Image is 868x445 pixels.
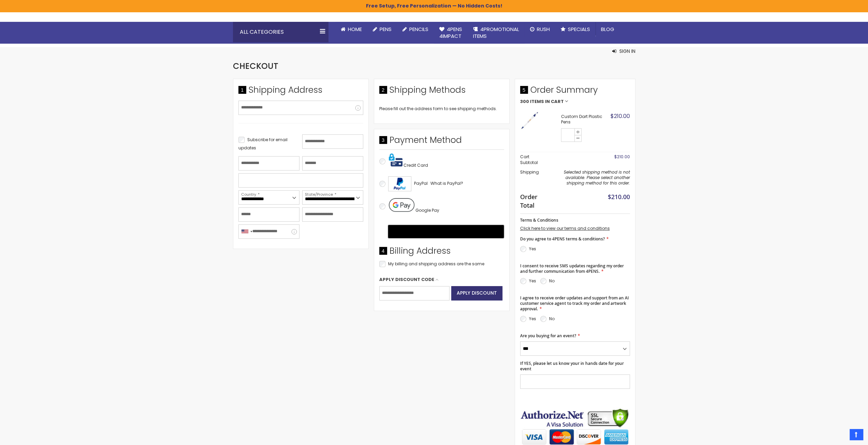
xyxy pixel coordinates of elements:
span: 4PROMOTIONAL ITEMS [473,26,519,40]
button: Buy with GPay [388,225,504,238]
label: No [549,278,555,284]
span: Home [348,26,362,33]
span: Rush [537,26,550,33]
img: Pay with credit card [389,153,402,167]
span: Shipping [520,169,539,175]
th: Cart Subtotal [520,152,546,167]
span: Sign In [619,48,635,55]
span: I agree to receive order updates and support from an AI customer service agent to track my order ... [520,295,629,312]
span: What is PayPal? [430,180,463,186]
img: Custom Dart Plastic Pens-Blue [520,111,539,130]
span: Checkout [233,60,278,72]
a: Specials [555,22,595,37]
div: United States: +1 [239,225,254,238]
button: Apply Discount [451,286,502,300]
span: Subscribe for email updates [238,137,288,151]
a: 4PROMOTIONALITEMS [468,22,525,44]
button: Sign In [612,48,635,55]
span: $210.00 [614,154,630,160]
label: Yes [529,278,536,284]
span: If YES, please let us know your in hands date for your event [520,360,624,372]
span: Order Summary [520,84,630,99]
a: Blog [595,22,620,37]
span: Google Pay [415,207,439,213]
span: Specials [568,26,590,33]
a: Pencils [397,22,434,37]
span: Selected shipping method is not available. Please select another shipping method for this order. [564,169,630,186]
a: Top [850,429,863,440]
span: My billing and shipping address are the same [388,261,484,267]
span: Blog [601,26,614,33]
span: Apply Discount Code [379,277,434,283]
img: Acceptance Mark [388,176,411,191]
div: Shipping Methods [379,84,504,99]
span: $210.00 [610,112,630,120]
a: Home [335,22,367,37]
a: 4Pens4impact [434,22,468,44]
a: Pens [367,22,397,37]
a: Rush [525,22,555,37]
span: 300 [520,99,529,104]
a: What is PayPal? [430,179,463,188]
label: Yes [529,316,536,322]
span: Pencils [409,26,428,33]
strong: Order Total [520,192,543,209]
span: Items in Cart [530,99,564,104]
span: PayPal [414,180,428,186]
span: Credit Card [403,162,428,168]
div: All Categories [233,22,328,42]
span: Terms & Conditions [520,217,558,223]
strong: Custom Dart Plastic Pens [561,114,609,125]
div: Please fill out the address form to see shipping methods. [379,106,504,112]
span: 4Pens 4impact [439,26,462,40]
img: Pay with Google Pay [389,198,414,212]
div: Billing Address [379,245,504,260]
div: Payment Method [379,134,504,149]
span: Do you agree to 4PENS terms & conditions? [520,236,605,242]
span: I consent to receive SMS updates regarding my order and further communication from 4PENS. [520,263,624,274]
span: $210.00 [608,193,630,201]
span: Pens [380,26,392,33]
div: Shipping Address [238,84,363,99]
a: Click here to view our terms and conditions [520,225,610,231]
label: Yes [529,246,536,252]
span: Apply Discount [457,290,497,296]
span: Are you buying for an event? [520,333,576,339]
label: No [549,316,555,322]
